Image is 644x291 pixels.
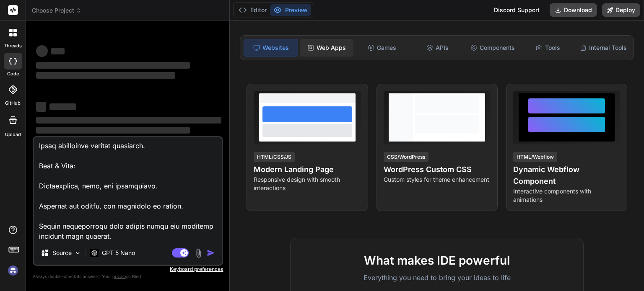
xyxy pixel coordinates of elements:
h4: WordPress Custom CSS [384,164,491,175]
h2: What makes IDE powerful [304,252,570,269]
label: code [7,70,19,77]
textarea: Loremi dol sitam c adipi-elit seddoei tem in utlabor etdolorem & ali enimadminim veniam quisn [Ex... [34,137,222,241]
img: icon [207,249,215,257]
div: Discord Support [489,3,545,17]
div: Games [355,39,409,57]
span: ‌ [51,48,65,54]
p: Interactive components with animations [513,187,620,204]
label: Upload [5,131,21,138]
button: Preview [270,4,311,16]
label: threads [4,42,22,49]
p: Always double-check its answers. Your in Bind [33,273,223,281]
img: Pick Models [74,250,81,257]
span: Choose Project [32,6,82,15]
span: ‌ [36,127,190,134]
span: ‌ [36,62,190,69]
span: ‌ [36,45,48,57]
div: CSS/WordPress [384,152,428,162]
p: Keyboard preferences [33,266,223,273]
h4: Dynamic Webflow Component [513,164,620,187]
span: ‌ [49,103,76,110]
p: Source [52,249,72,257]
div: Components [466,39,519,57]
p: Custom styles for theme enhancement [384,175,491,184]
p: GPT 5 Nano [102,249,135,257]
div: Tools [521,39,575,57]
label: GitHub [5,100,21,107]
button: Deploy [602,3,640,17]
span: ‌ [36,117,221,124]
button: Editor [235,4,270,16]
p: Responsive design with smooth interactions [254,175,361,192]
button: Download [550,3,597,17]
h4: Modern Landing Page [254,164,361,175]
div: Internal Tools [576,39,630,57]
div: HTML/CSS/JS [254,152,295,162]
img: signin [6,263,20,278]
div: APIs [410,39,464,57]
div: Websites [244,39,298,57]
div: Web Apps [300,39,353,57]
p: Everything you need to bring your ideas to life [304,273,570,283]
span: privacy [112,274,127,279]
span: ‌ [36,102,46,112]
img: GPT 5 Nano [90,249,99,257]
img: attachment [194,248,203,258]
span: ‌ [36,72,175,79]
div: HTML/Webflow [513,152,557,162]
